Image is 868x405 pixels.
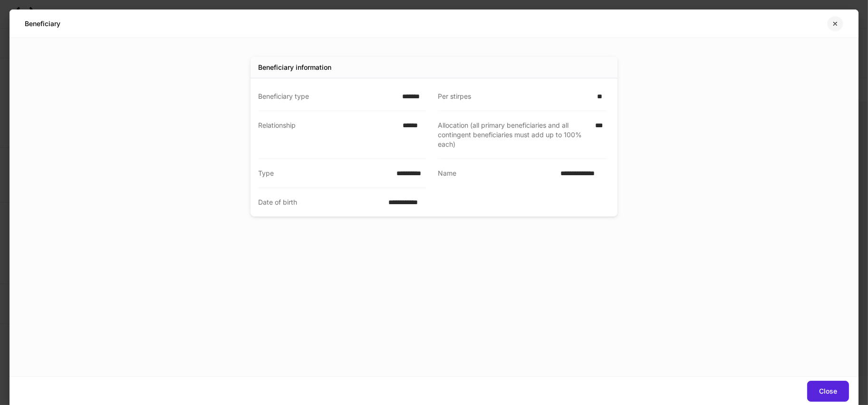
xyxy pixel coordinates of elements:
div: Close [819,388,837,395]
button: Close [807,381,849,402]
div: Name [438,169,555,179]
div: Date of birth [258,198,383,207]
h5: Beneficiary [25,19,60,28]
div: Type [258,169,391,178]
div: Per stirpes [438,92,591,101]
div: Beneficiary information [258,63,331,72]
div: Allocation (all primary beneficiaries and all contingent beneficiaries must add up to 100% each) [438,121,589,149]
div: Beneficiary type [258,92,396,101]
div: Relationship [258,121,397,149]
